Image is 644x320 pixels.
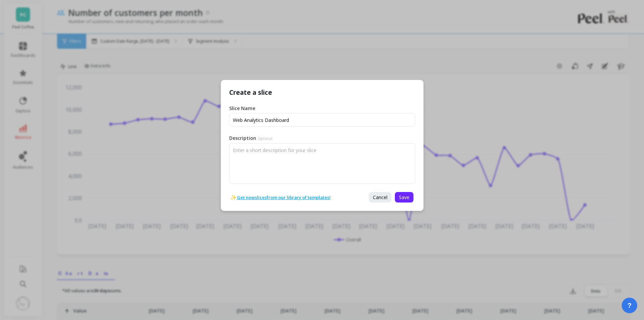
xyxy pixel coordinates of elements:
[258,136,272,141] span: Optional
[229,135,272,142] label: Description
[622,298,637,313] button: ?
[229,105,267,112] label: Slice Name
[231,194,236,201] span: ✨
[395,192,413,202] button: Save
[369,192,391,202] button: Cancel
[229,88,272,97] p: Create a slice
[237,194,331,201] a: Get new slices from our library of templates!
[627,301,631,310] span: ?
[399,194,409,200] span: Save
[229,113,415,127] input: Untitled Slice
[373,194,387,200] span: Cancel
